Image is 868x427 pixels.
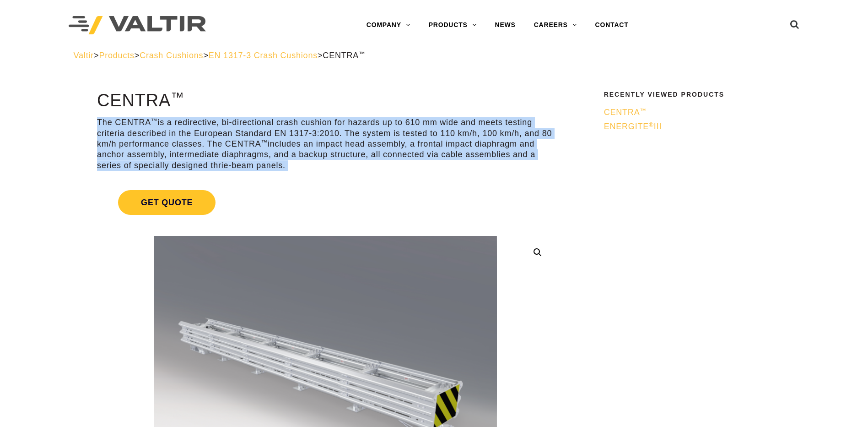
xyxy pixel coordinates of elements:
a: COMPANY [357,16,420,34]
sup: ™ [261,139,268,146]
a: Crash Cushions [140,51,203,60]
sup: ™ [171,90,184,104]
a: EN 1317-3 Crash Cushions [209,51,318,60]
span: ENERGITE III [604,122,662,131]
a: Get Quote [97,179,554,226]
img: Valtir [69,16,206,35]
sup: ™ [151,117,157,124]
a: CAREERS [525,16,586,34]
a: CENTRA™ [604,107,789,118]
span: CENTRA [604,108,647,117]
h1: CENTRA [97,91,554,110]
span: CENTRA [323,51,365,60]
span: Get Quote [118,190,216,215]
a: NEWS [486,16,525,34]
a: CONTACT [586,16,638,34]
sup: ® [649,121,654,128]
a: ENERGITE®III [604,121,789,132]
p: The CENTRA is a redirective, bi-directional crash cushion for hazards up to 610 mm wide and meets... [97,117,554,171]
sup: ™ [640,107,646,114]
sup: ™ [359,50,365,57]
a: Valtir [74,51,94,60]
div: > > > > [74,50,795,61]
a: Products [99,51,134,60]
h2: Recently Viewed Products [604,91,789,98]
a: PRODUCTS [420,16,486,34]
